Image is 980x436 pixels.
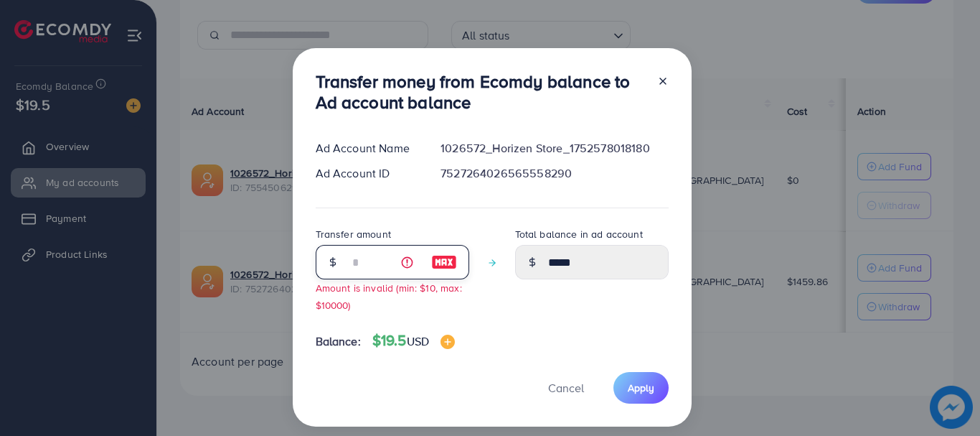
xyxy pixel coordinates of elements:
div: 1026572_Horizen Store_1752578018180 [429,140,679,157]
div: Ad Account ID [304,165,430,182]
label: Total balance in ad account [515,227,643,241]
button: Cancel [530,372,602,403]
span: Apply [628,381,654,395]
img: image [431,254,457,271]
span: Cancel [548,380,584,396]
button: Apply [613,372,669,403]
div: Ad Account Name [304,140,430,157]
h4: $19.5 [372,332,455,350]
img: image [440,335,455,349]
h3: Transfer money from Ecomdy balance to Ad account balance [316,71,646,113]
div: 7527264026565558290 [429,165,679,182]
small: Amount is invalid (min: $10, max: $10000) [316,281,462,311]
label: Transfer amount [316,227,391,241]
span: Balance: [316,333,361,350]
span: USD [407,333,429,349]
